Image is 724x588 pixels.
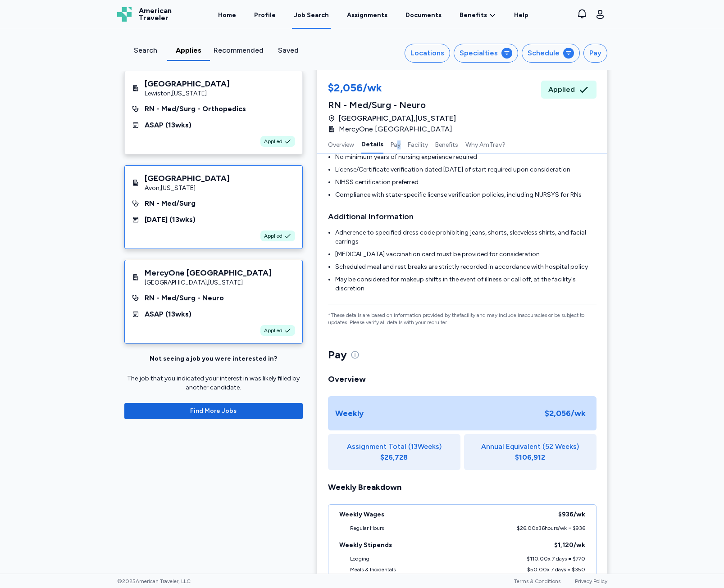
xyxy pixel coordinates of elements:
div: [GEOGRAPHIC_DATA] [145,78,230,89]
span: (52 Weeks) [542,441,579,452]
span: Assignment Total [347,441,406,452]
span: ( 13 Weeks) [408,441,442,452]
span: Applied [264,232,282,240]
span: Annual Equivalent [481,441,541,452]
div: [GEOGRAPHIC_DATA] [145,173,230,184]
button: Find More Jobs [124,403,303,419]
button: Pay [583,44,607,63]
div: Applies [171,45,206,56]
div: Schedule [528,48,560,59]
div: Regular Hours [350,525,384,532]
span: MercyOne [GEOGRAPHIC_DATA] [339,124,452,135]
div: RN - Med/Surg [145,198,196,209]
span: Applied [264,138,282,145]
div: Weekly [335,407,364,420]
li: Adherence to specified dress code prohibiting jeans, shorts, sleeveless shirts, and facial earrings [335,228,597,246]
button: Pay [391,135,401,154]
div: $50.00 x 7 days = $350 [527,566,585,573]
span: American Traveler [139,7,172,22]
div: Weekly Breakdown [328,481,597,493]
div: Locations [410,48,444,59]
span: Pay [328,348,347,362]
div: [GEOGRAPHIC_DATA] , [US_STATE] [145,278,272,287]
li: License/Certificate verification dated [DATE] of start required upon consideration [335,165,597,174]
div: MercyOne [GEOGRAPHIC_DATA] [145,267,272,278]
div: $26,728 [380,452,408,463]
div: Not seeing a job you were interested in? [150,354,277,363]
button: Overview [328,135,354,154]
button: Details [361,135,383,154]
span: Benefits [460,11,487,20]
span: [GEOGRAPHIC_DATA] , [US_STATE] [339,113,456,124]
div: Lewiston , [US_STATE] [145,89,230,98]
div: $26.00 x 36 hours/wk = $936 [517,525,585,532]
a: Job Search [292,1,331,29]
div: $2,056 /wk [541,403,589,423]
li: NIHSS certification preferred [335,178,597,187]
button: Benefits [435,135,458,154]
div: Search [128,45,164,56]
div: $936 /wk [558,510,585,519]
li: Compliance with state-specific license verification policies, including NURSYS for RNs [335,190,597,199]
button: Schedule [522,44,580,63]
li: May be considered for makeup shifts in the event of illness or call off, at the facility's discre... [335,275,597,293]
li: [MEDICAL_DATA] vaccination card must be provided for consideration [335,250,597,259]
div: Recommended [214,45,264,56]
span: Applied [548,84,575,95]
div: ASAP ( 13 wks) [145,120,191,131]
div: $2,056/wk [328,81,458,97]
button: Why AmTrav? [465,135,505,154]
div: Overview [328,373,597,385]
div: Job Search [294,11,329,20]
div: Avon , [US_STATE] [145,184,230,193]
span: Find More Jobs [190,407,237,416]
span: © 2025 American Traveler, LLC [117,578,191,585]
a: Terms & Conditions [514,578,560,584]
div: $110.00 x 7 days = $770 [527,555,585,562]
div: Pay [589,48,601,59]
div: RN - Med/Surg - Neuro [328,99,458,111]
h3: Additional Information [328,210,597,223]
img: Logo [117,7,132,22]
a: Privacy Policy [575,578,607,584]
div: Lodging [350,555,369,562]
div: Saved [271,45,306,56]
a: Benefits [460,11,496,20]
button: Facility [408,135,428,154]
li: No minimum years of nursing experience required [335,153,597,162]
div: The job that you indicated your interest in was likely filled by another candidate. [124,374,303,392]
button: Locations [405,44,450,63]
p: *These details are based on information provided by the facility and may include inaccuracies or ... [328,312,597,326]
div: Weekly Stipends [339,541,392,550]
div: [DATE] ( 13 wks) [145,214,196,225]
div: Weekly Wages [339,510,384,519]
div: RN - Med/Surg - Orthopedics [145,104,246,114]
li: Scheduled meal and rest breaks are strictly recorded in accordance with hospital policy [335,262,597,271]
div: Meals & Incidentals [350,566,396,573]
div: Specialties [460,48,498,59]
div: ASAP ( 13 wks) [145,309,191,320]
button: Specialties [454,44,518,63]
span: Applied [264,327,282,334]
div: RN - Med/Surg - Neuro [145,293,224,303]
div: $1,120 /wk [554,541,585,550]
div: $106,912 [515,452,545,463]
